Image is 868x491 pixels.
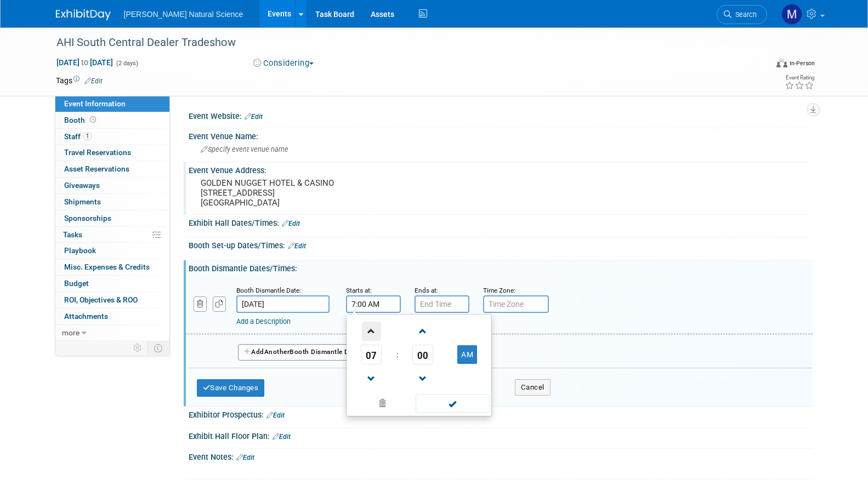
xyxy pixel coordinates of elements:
[64,214,111,222] span: Sponsorships
[55,194,169,210] a: Shipments
[55,112,169,128] a: Booth
[189,407,813,421] div: Exhibitor Prospectus:
[64,246,96,255] span: Playbook
[53,33,751,53] div: AHI South Central Dealer Tradeshow
[83,132,92,140] span: 1
[789,59,815,67] div: In-Person
[415,287,438,294] small: Ends at:
[55,309,169,324] a: Attachments
[62,328,80,337] span: more
[288,242,306,250] a: Edit
[245,113,263,121] a: Edit
[264,348,290,356] span: Another
[56,9,111,20] img: ExhibitDay
[64,197,101,206] span: Shipments
[361,317,382,345] a: Increment Hour
[56,75,103,86] td: Tags
[236,287,301,294] small: Booth Dismantle Date:
[346,295,401,313] input: Start Time
[55,210,169,226] a: Sponsorships
[201,178,436,208] pre: GOLDEN NUGGET HOTEL & CASINO [STREET_ADDRESS] [GEOGRAPHIC_DATA]
[55,96,169,112] a: Event Information
[717,5,767,24] a: Search
[412,345,433,364] span: Pick Minute
[189,449,813,463] div: Event Notes:
[189,428,813,442] div: Exhibit Hall Floor Plan:
[412,364,433,392] a: Decrement Minute
[415,295,469,313] input: End Time
[238,344,365,361] button: AddAnotherBooth Dismantle Date
[785,75,814,81] div: Event Rating
[189,215,813,229] div: Exhibit Hall Dates/Times:
[731,10,757,19] span: Search
[483,287,515,294] small: Time Zone:
[197,379,265,397] button: Save Changes
[64,132,92,141] span: Staff
[88,116,98,124] span: Booth not reserved yet
[702,57,815,73] div: Event Format
[64,181,100,190] span: Giveaways
[64,312,108,321] span: Attachments
[55,325,169,341] a: more
[282,220,300,227] a: Edit
[115,60,138,67] span: (2 days)
[349,396,417,412] a: Clear selection
[781,4,802,25] img: Meggie Asche
[236,317,291,326] a: Add a Description
[55,292,169,308] a: ROI, Objectives & ROO
[346,287,372,294] small: Starts at:
[457,345,477,364] button: AM
[80,58,90,67] span: to
[201,145,288,153] span: Specify event venue name
[415,397,490,412] a: Done
[55,161,169,177] a: Asset Reservations
[55,145,169,161] a: Travel Reservations
[64,295,138,304] span: ROI, Objectives & ROO
[189,237,813,252] div: Booth Set-up Dates/Times:
[273,433,291,441] a: Edit
[361,364,382,392] a: Decrement Hour
[55,259,169,275] a: Misc. Expenses & Credits
[394,345,400,364] td: :
[55,243,169,259] a: Playbook
[189,162,813,176] div: Event Venue Address:
[236,454,254,461] a: Edit
[64,279,89,288] span: Budget
[63,230,82,239] span: Tasks
[64,262,150,271] span: Misc. Expenses & Credits
[483,295,549,313] input: Time Zone
[128,341,147,355] td: Personalize Event Tab Strip
[55,227,169,243] a: Tasks
[515,379,551,396] button: Cancel
[64,164,129,173] span: Asset Reservations
[361,345,382,364] span: Pick Hour
[55,276,169,292] a: Budget
[55,129,169,145] a: Staff1
[147,341,169,355] td: Toggle Event Tabs
[64,116,98,124] span: Booth
[64,148,131,157] span: Travel Reservations
[236,295,330,313] input: Date
[266,412,285,419] a: Edit
[189,128,813,142] div: Event Venue Name:
[189,260,813,274] div: Booth Dismantle Dates/Times:
[56,58,114,67] span: [DATE] [DATE]
[84,77,103,85] a: Edit
[412,317,433,345] a: Increment Minute
[189,108,813,122] div: Event Website:
[55,178,169,193] a: Giveaways
[249,58,318,69] button: Considering
[776,59,787,67] img: Format-Inperson.png
[64,99,126,108] span: Event Information
[124,10,243,19] span: [PERSON_NAME] Natural Science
